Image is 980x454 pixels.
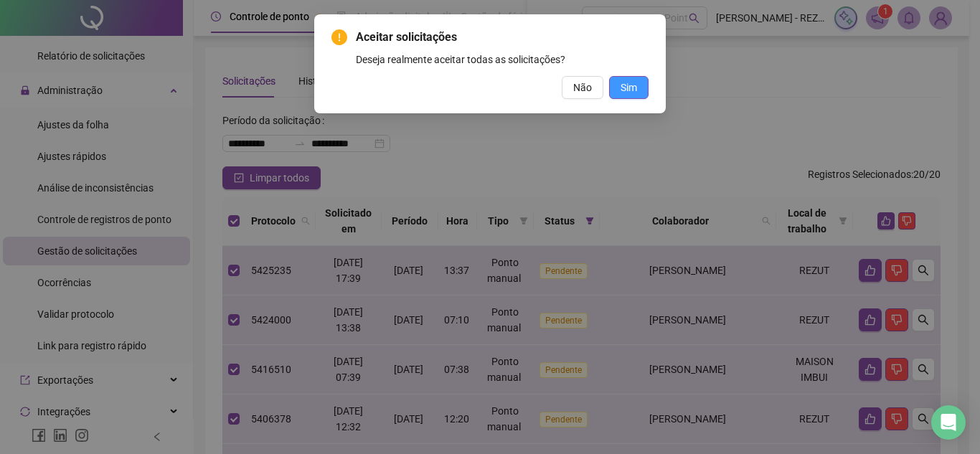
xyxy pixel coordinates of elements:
button: Sim [609,76,649,99]
div: Deseja realmente aceitar todas as solicitações? [356,52,649,67]
span: Sim [621,80,637,95]
div: Open Intercom Messenger [931,405,966,440]
span: exclamation-circle [331,29,347,45]
button: Não [562,76,603,99]
span: Aceitar solicitações [356,29,649,46]
span: Não [573,80,592,95]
